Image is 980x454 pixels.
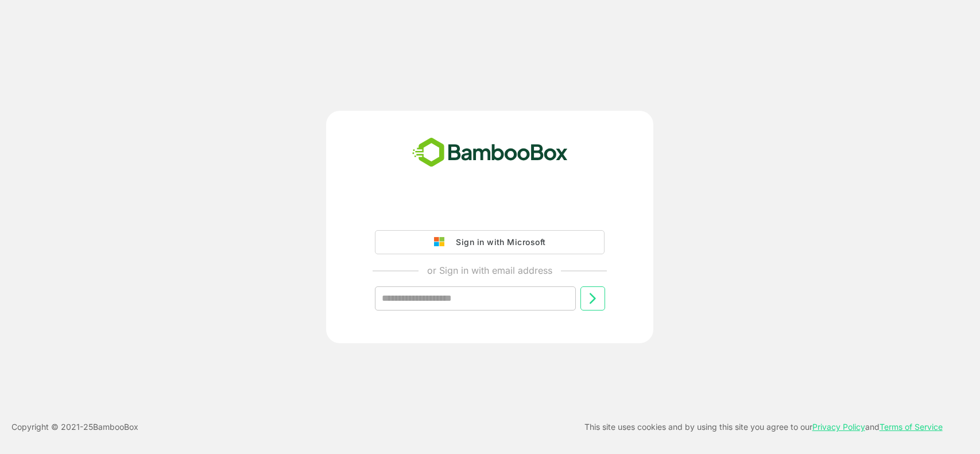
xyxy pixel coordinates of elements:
[450,235,545,250] div: Sign in with Microsoft
[11,420,138,434] p: Copyright © 2021- 25 BambooBox
[812,422,865,432] a: Privacy Policy
[880,422,943,432] a: Terms of Service
[406,134,574,172] img: bamboobox
[584,420,943,434] p: This site uses cookies and by using this site you agree to our and
[427,263,552,277] p: or Sign in with email address
[369,198,610,223] iframe: Sign in with Google Button
[434,237,450,247] img: google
